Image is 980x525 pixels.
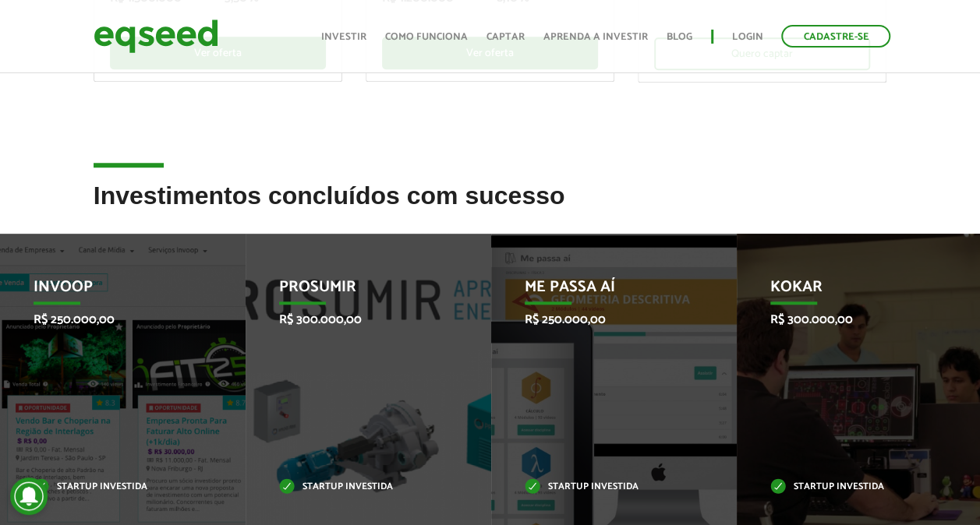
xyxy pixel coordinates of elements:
[279,312,435,327] p: R$ 300.000,00
[525,278,681,305] p: Me Passa Aí
[486,32,525,42] a: Captar
[34,312,189,327] p: R$ 250.000,00
[525,483,681,492] p: Startup investida
[279,483,435,492] p: Startup investida
[770,312,926,327] p: R$ 300.000,00
[543,32,648,42] a: Aprenda a investir
[385,32,468,42] a: Como funciona
[34,278,189,305] p: Invoop
[94,16,218,57] img: EqSeed
[770,278,926,305] p: Kokar
[525,312,681,327] p: R$ 250.000,00
[732,32,762,42] a: Login
[279,278,435,305] p: Prosumir
[34,483,189,492] p: Startup investida
[321,32,366,42] a: Investir
[94,182,887,233] h2: Investimentos concluídos com sucesso
[667,32,692,42] a: Blog
[770,483,926,492] p: Startup investida
[781,25,890,48] a: Cadastre-se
